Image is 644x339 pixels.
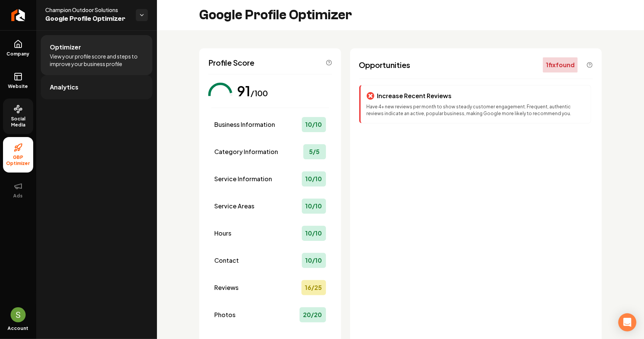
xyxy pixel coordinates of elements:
[214,147,278,156] span: Category Information
[367,103,585,117] p: Have 4+ new reviews per month to show steady customer engagement. Frequent, authentic reviews ind...
[3,116,33,128] span: Social Media
[302,171,326,186] div: 10 / 10
[214,174,272,183] span: Service Information
[3,66,33,96] a: Website
[8,325,29,331] span: Account
[3,34,33,63] a: Company
[11,193,26,199] span: Ads
[214,256,239,265] span: Contact
[11,307,26,322] button: Open user button
[214,120,275,129] span: Business Information
[302,226,326,241] div: 10 / 10
[302,253,326,268] div: 10 / 10
[4,51,33,57] span: Company
[251,88,268,99] div: /100
[543,57,578,72] div: 1 fix found
[214,229,231,238] span: Hours
[3,154,33,166] span: GBP Optimizer
[5,83,31,89] span: Website
[50,83,78,92] span: Analytics
[359,60,410,70] span: Opportunities
[45,6,130,14] span: Champion Outdoor Solutions
[199,8,352,23] h2: Google Profile Optimizer
[214,202,254,211] span: Service Areas
[3,176,33,205] button: Ads
[214,310,235,319] span: Photos
[3,99,33,134] a: Social Media
[237,83,251,99] div: 91
[300,307,326,322] div: 20 / 20
[214,283,238,292] span: Reviews
[11,9,25,21] img: Rebolt Logo
[50,52,143,68] span: View your profile score and steps to improve your business profile
[41,75,152,99] a: Analytics
[50,43,81,52] span: Optimizer
[45,14,130,24] span: Google Profile Optimizer
[377,91,452,100] p: Increase Recent Reviews
[302,199,326,214] div: 10 / 10
[302,117,326,132] div: 10 / 10
[208,57,254,68] span: Profile Score
[303,144,326,159] div: 5 / 5
[301,280,326,295] div: 16 / 25
[618,313,636,331] div: Open Intercom Messenger
[11,307,26,322] img: Sales Champion
[359,85,591,123] div: Increase Recent ReviewsHave 4+ new reviews per month to show steady customer engagement. Frequent...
